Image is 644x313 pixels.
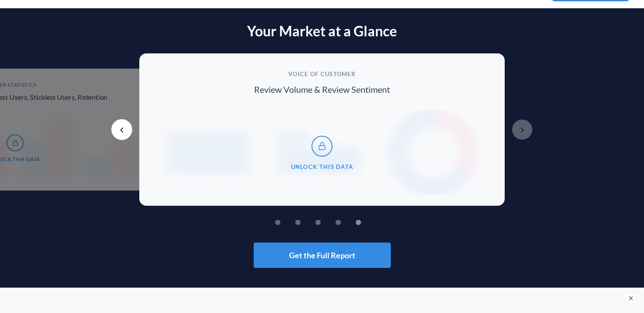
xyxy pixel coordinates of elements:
[111,119,132,140] button: Previous
[254,84,390,94] p: Review Volume & Review Sentiment
[369,220,374,225] button: 5
[349,220,354,225] button: 4
[254,243,391,268] button: Get the Full Report
[512,119,533,140] button: Next
[626,294,635,302] button: ×
[329,220,334,225] button: 3
[289,251,355,259] span: Get the Full Report
[291,164,354,170] span: Unlock This Data
[308,220,314,225] button: 2
[288,71,356,77] h3: Voice of Customer
[288,220,294,225] button: 1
